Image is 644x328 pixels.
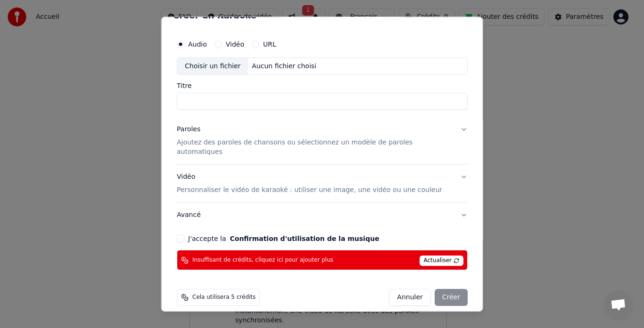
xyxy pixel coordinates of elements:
[173,11,471,20] h2: Créer un Karaoké
[177,83,468,89] label: Titre
[188,236,379,242] label: J'accepte la
[177,138,453,157] p: Ajoutez des paroles de chansons ou sélectionnez un modèle de paroles automatiques
[225,41,244,48] label: Vidéo
[188,41,207,48] label: Audio
[192,294,256,302] span: Cela utilisera 5 crédits
[192,256,333,264] span: Insuffisant de crédits, cliquez ici pour ajouter plus
[177,186,442,195] p: Personnaliser le vidéo de karaoké : utiliser une image, une vidéo ou une couleur
[263,41,276,48] label: URL
[230,236,379,242] button: J'accepte la
[419,256,463,266] span: Actualiser
[248,62,320,71] div: Aucun fichier choisi
[177,203,468,228] button: Avancé
[177,125,200,135] div: Paroles
[177,118,468,165] button: ParolesAjoutez des paroles de chansons ou sélectionnez un modèle de paroles automatiques
[177,58,248,75] div: Choisir un fichier
[177,173,442,195] div: Vidéo
[389,289,430,306] button: Annuler
[177,165,468,203] button: VidéoPersonnaliser le vidéo de karaoké : utiliser une image, une vidéo ou une couleur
